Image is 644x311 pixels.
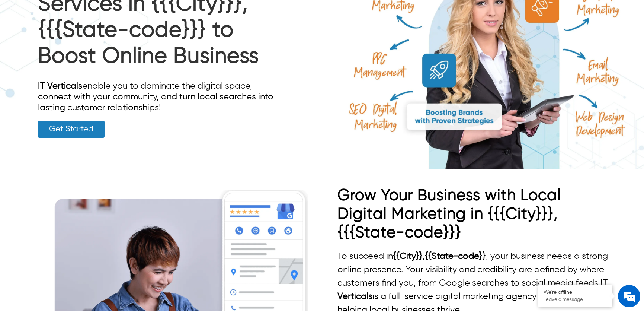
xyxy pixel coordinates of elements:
div: enable you to dominate the digital space, connect with your community, and turn local searches in... [38,81,277,113]
div: Leave a message [39,42,125,51]
em: Driven by SalesIQ [58,195,94,200]
em: Submit [109,229,135,239]
a: IT Verticals [38,82,82,91]
textarea: Type your message and click 'Submit' [4,203,142,229]
strong: {{State-code}} [425,252,486,261]
div: We're offline [544,289,607,296]
div: Minimize live chat window [122,4,140,22]
strong: {{City}} [393,252,423,261]
a: Get Started [38,121,105,138]
img: logo_Zg8I0qSkbAqR2WFHt3p6CTuqpyXMFPubPcD2OT02zFN43Cy9FUNNG3NEPhM_Q1qe_.png [13,45,31,49]
p: Leave a message [544,297,607,303]
img: salesiqlogo_leal7QplfZFryJ6FIlVepeu7OftD7mt8q6exU6-34PB8prfIgodN67KcxXM9Y7JQ_.png [51,196,57,200]
strong: Grow Your Business with Local Digital Marketing in {{{City}}}, {{{State-code}}} [337,188,561,241]
span: We are offline. Please leave us a message. [16,94,130,169]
